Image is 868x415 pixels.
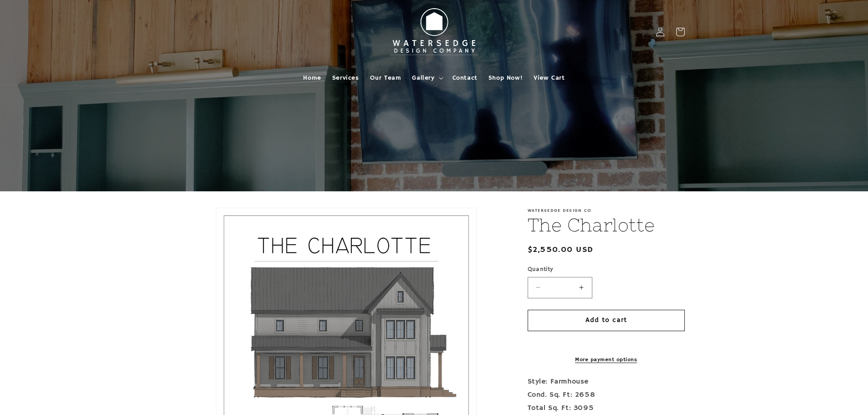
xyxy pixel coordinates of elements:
[327,68,365,87] a: Services
[303,74,321,82] span: Home
[298,68,326,87] a: Home
[488,74,523,82] span: Shop Now!
[452,74,478,82] span: Contact
[365,68,407,87] a: Our Team
[483,68,528,87] a: Shop Now!
[447,68,483,87] a: Contact
[528,356,685,364] a: More payment options
[370,74,401,82] span: Our Team
[528,265,685,274] label: Quantity
[528,213,685,237] h1: The Charlotte
[406,68,447,87] summary: Gallery
[412,74,434,82] span: Gallery
[528,310,685,331] button: Add to cart
[384,4,484,60] img: Watersedge Design Co
[528,208,685,213] p: Watersedge Design Co
[534,74,565,82] span: View Cart
[528,68,570,87] a: View Cart
[528,244,594,256] span: $2,550.00 USD
[332,74,359,82] span: Services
